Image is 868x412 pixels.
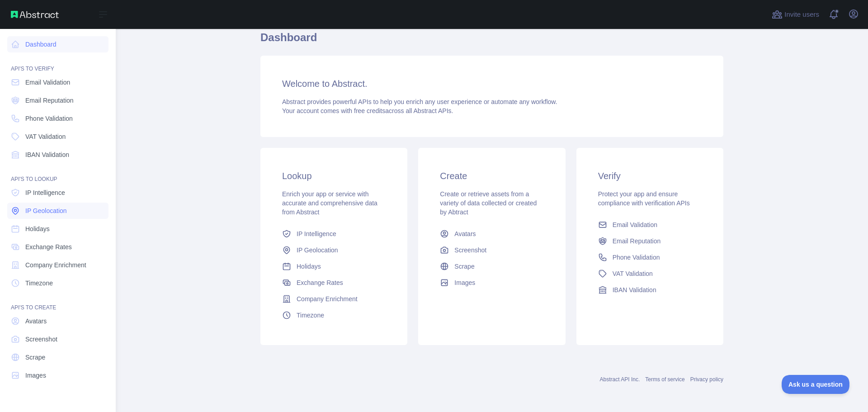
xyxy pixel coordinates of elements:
span: Avatars [454,229,476,238]
h1: Dashboard [260,30,723,52]
span: Timezone [297,311,324,320]
a: Images [7,367,108,384]
span: Email Validation [25,78,70,87]
h3: Welcome to Abstract. [282,77,702,90]
a: Company Enrichment [7,257,108,273]
a: IP Geolocation [7,203,108,219]
a: Abstract API Inc. [600,376,640,383]
span: Avatars [25,317,47,326]
a: IP Intelligence [278,226,389,242]
span: IP Intelligence [25,188,65,197]
img: Abstract API [11,11,59,18]
span: IBAN Validation [25,150,69,159]
a: IP Geolocation [278,242,389,258]
button: Invite users [770,7,821,22]
h3: Create [440,170,543,182]
a: Avatars [7,313,108,329]
span: Phone Validation [25,114,73,123]
div: API'S TO CREATE [7,293,108,311]
a: Dashboard [7,36,108,52]
div: API'S TO LOOKUP [7,165,108,183]
span: Abstract provides powerful APIs to help you enrich any user experience or automate any workflow. [282,98,557,105]
span: Holidays [25,224,50,233]
a: Holidays [7,221,108,237]
span: Exchange Rates [25,242,72,251]
span: Images [454,278,475,287]
span: Timezone [25,279,53,288]
span: Company Enrichment [297,294,358,303]
span: Email Validation [613,220,657,229]
a: Company Enrichment [278,291,389,307]
a: Privacy policy [690,376,723,383]
a: Timezone [278,307,389,323]
span: IBAN Validation [613,285,656,294]
div: API'S TO VERIFY [7,54,108,72]
a: Phone Validation [7,110,108,127]
span: Email Reputation [25,96,74,105]
span: Images [25,371,46,380]
span: IP Intelligence [297,229,336,238]
a: Exchange Rates [278,275,389,291]
span: Your account comes with across all Abstract APIs. [282,107,453,114]
span: Enrich your app or service with accurate and comprehensive data from Abstract [282,190,377,216]
h3: Verify [598,170,702,182]
span: free credits [354,107,385,114]
span: Company Enrichment [25,260,86,270]
a: Timezone [7,275,108,291]
a: Screenshot [7,331,108,347]
a: VAT Validation [594,265,705,282]
span: Invite users [784,9,819,20]
span: Create or retrieve assets from a variety of data collected or created by Abtract [440,190,537,216]
a: Email Reputation [594,233,705,249]
span: Screenshot [25,335,57,344]
a: Terms of service [645,376,684,383]
h3: Lookup [282,170,386,182]
span: IP Geolocation [25,206,67,215]
span: Scrape [25,353,45,362]
a: Phone Validation [594,249,705,265]
span: Exchange Rates [297,278,343,287]
span: Scrape [454,262,474,271]
span: Holidays [297,262,321,271]
iframe: Toggle Customer Support [782,375,850,394]
a: Email Validation [7,74,108,90]
a: Scrape [7,349,108,365]
span: Phone Validation [613,253,660,262]
a: Holidays [278,258,389,275]
a: IBAN Validation [594,282,705,298]
span: Protect your app and ensure compliance with verification APIs [598,190,690,207]
a: Email Validation [594,217,705,233]
span: Email Reputation [613,237,661,246]
a: Email Reputation [7,92,108,109]
a: Screenshot [436,242,547,258]
span: Screenshot [454,246,486,255]
span: VAT Validation [25,132,66,141]
span: IP Geolocation [297,246,338,255]
a: VAT Validation [7,128,108,145]
a: Avatars [436,226,547,242]
a: Scrape [436,258,547,275]
span: VAT Validation [613,269,653,278]
a: IBAN Validation [7,147,108,163]
a: IP Intelligence [7,185,108,201]
a: Exchange Rates [7,239,108,255]
a: Images [436,275,547,291]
